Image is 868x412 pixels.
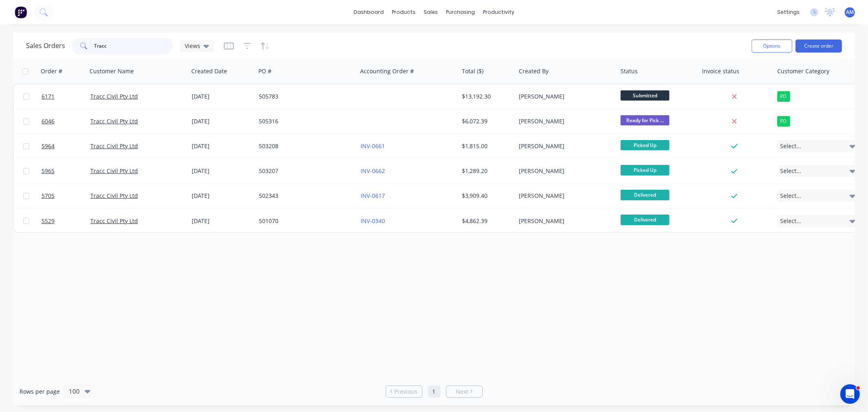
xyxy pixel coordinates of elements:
div: 503207 [259,167,349,175]
div: PD [777,91,790,102]
span: Delivered [621,215,669,225]
div: $6,072.39 [462,117,510,125]
div: [DATE] [192,142,252,150]
div: Status [621,67,638,75]
a: 5705 [42,184,90,208]
span: AM [846,9,854,16]
div: 505316 [259,117,349,125]
div: 505783 [259,92,349,101]
div: [PERSON_NAME] [519,142,609,150]
span: Select... [781,192,802,200]
a: Tracc Civil Pty Ltd [90,217,138,225]
div: PD [777,116,790,127]
span: Rows per page [20,388,60,396]
span: Select... [781,142,802,150]
div: 503208 [259,142,349,150]
div: Customer Category [777,67,829,75]
div: [DATE] [192,192,252,200]
div: settings [773,6,804,18]
span: Select... [781,217,802,225]
div: Customer Name [90,67,134,75]
div: $1,815.00 [462,142,510,150]
span: Previous [394,388,418,396]
input: Search... [94,38,174,54]
button: Options [752,39,792,53]
span: 6046 [42,117,55,125]
div: sales [420,6,442,18]
span: 5965 [42,167,55,175]
a: Tracc Civil Pty Ltd [90,117,138,125]
a: 5529 [42,209,90,233]
div: [PERSON_NAME] [519,117,609,125]
a: 5964 [42,134,90,158]
iframe: Intercom live chat [840,384,860,404]
div: [DATE] [192,92,252,101]
div: purchasing [442,6,479,18]
a: Tracc Civil Pty Ltd [90,167,138,175]
div: [PERSON_NAME] [519,167,609,175]
button: Create order [796,39,842,53]
a: 6046 [42,109,90,134]
div: $3,909.40 [462,192,510,200]
div: PO # [258,67,271,75]
div: [PERSON_NAME] [519,192,609,200]
span: Picked Up [621,165,669,175]
span: 5964 [42,142,55,150]
a: Tracc Civil Pty Ltd [90,92,138,100]
div: 501070 [259,217,349,225]
div: [DATE] [192,117,252,125]
a: Previous page [386,388,422,396]
div: Created By [519,67,549,75]
div: [DATE] [192,217,252,225]
a: INV-0662 [361,167,385,175]
div: $1,289.20 [462,167,510,175]
a: Tracc Civil Pty Ltd [90,192,138,199]
a: INV-0617 [361,192,385,199]
span: 6171 [42,92,55,101]
a: Page 1 is your current page [428,386,440,398]
div: Created Date [191,67,227,75]
div: Total ($) [462,67,483,75]
span: Delivered [621,190,669,200]
div: Invoice status [702,67,739,75]
a: INV-0661 [361,142,385,150]
span: Ready for Pick ... [621,115,669,125]
div: [PERSON_NAME] [519,92,609,101]
span: 5705 [42,192,55,200]
ul: Pagination [383,386,486,398]
div: Accounting Order # [360,67,414,75]
div: $13,192.30 [462,92,510,101]
span: 5529 [42,217,55,225]
a: dashboard [350,6,388,18]
span: Views [185,42,200,50]
h1: Sales Orders [26,42,65,50]
div: [PERSON_NAME] [519,217,609,225]
a: 6171 [42,84,90,109]
a: Tracc Civil Pty Ltd [90,142,138,150]
div: products [388,6,420,18]
a: 5965 [42,159,90,183]
a: Next page [446,388,482,396]
span: Submitted [621,90,669,101]
span: Next [456,388,468,396]
div: productivity [479,6,518,18]
div: $4,862.39 [462,217,510,225]
a: INV-0340 [361,217,385,225]
span: Select... [781,167,802,175]
div: [DATE] [192,167,252,175]
img: Factory [15,6,27,18]
span: Picked Up [621,140,669,150]
div: 502343 [259,192,349,200]
div: Order # [41,67,62,75]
